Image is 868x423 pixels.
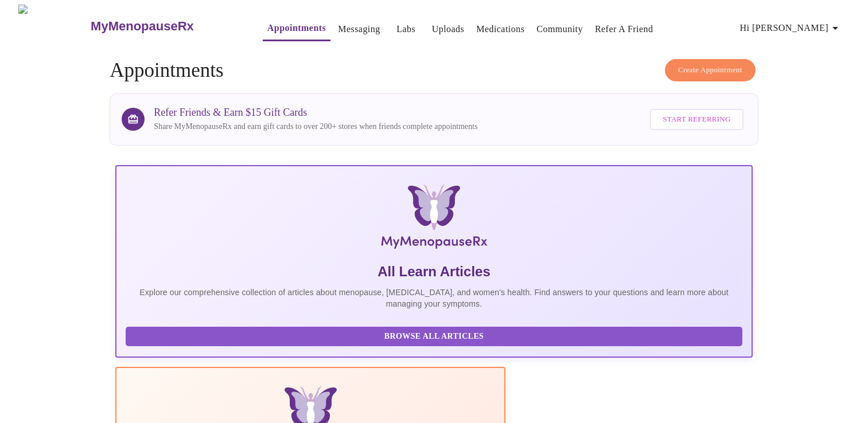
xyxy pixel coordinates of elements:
span: Create Appointment [678,64,742,77]
a: Community [536,21,583,37]
h3: Refer Friends & Earn $15 Gift Cards [154,107,477,119]
a: Refer a Friend [595,21,653,37]
button: Hi [PERSON_NAME] [735,17,847,40]
button: Create Appointment [665,59,756,81]
h4: Appointments [110,59,758,82]
a: Messaging [338,21,380,37]
button: Browse All Articles [126,327,742,347]
a: Start Referring [647,103,746,136]
p: Explore our comprehensive collection of articles about menopause, [MEDICAL_DATA], and women's hea... [126,287,742,310]
a: Appointments [267,20,326,36]
button: Labs [388,18,425,41]
button: Messaging [333,18,384,41]
button: Medications [472,18,529,41]
h3: MyMenopauseRx [91,19,194,34]
button: Appointments [263,17,330,41]
a: Uploads [432,21,465,37]
span: Start Referring [663,113,730,126]
span: Hi [PERSON_NAME] [740,20,842,36]
a: Browse All Articles [126,331,745,340]
p: Share MyMenopauseRx and earn gift cards to over 200+ stores when friends complete appointments [154,121,477,132]
img: MyMenopauseRx Logo [221,185,647,253]
button: Uploads [427,18,469,41]
h5: All Learn Articles [126,263,742,281]
a: MyMenopauseRx [89,6,240,46]
span: Browse All Articles [137,330,730,344]
button: Refer a Friend [590,18,658,41]
button: Community [532,18,587,41]
button: Start Referring [650,109,743,130]
a: Medications [476,21,524,37]
a: Labs [396,21,415,37]
img: MyMenopauseRx Logo [18,5,89,48]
